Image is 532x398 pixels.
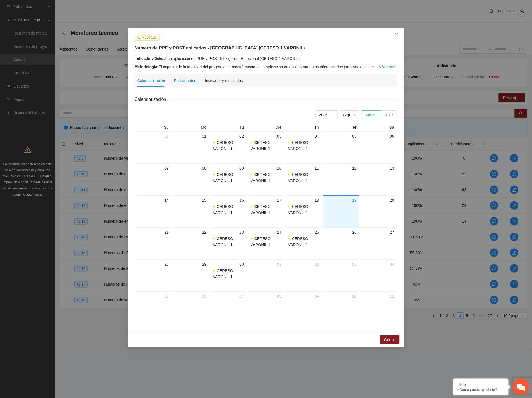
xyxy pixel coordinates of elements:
div: Chihuahua aplicación de PRE y POST Inteligencia Emocional (CERESO 1 VARONIL) [135,56,397,62]
a: Expand [378,65,396,69]
button: Cerrar [380,335,400,344]
td: 2025-10-11 [360,291,397,323]
span: CERESO VARONIL 1 [251,140,271,151]
td: 2025-09-24 [247,227,285,259]
td: 2025-10-02 [285,259,322,291]
div: 29 [175,261,206,268]
div: 09 [288,293,319,300]
textarea: Escriba su mensaje y pulse “Intro” [3,151,105,170]
div: 21 [138,229,169,236]
td: 2025-09-07 [135,163,172,195]
span: CERESO VARONIL 1 [288,140,308,151]
td: 2025-09-11 [285,163,322,195]
span: down [378,65,382,69]
div: 03 [326,261,357,268]
div: 14 [138,197,169,204]
div: Chatee con nosotros ahora [29,28,93,35]
span: Month [366,113,377,117]
h5: Número de PRE y POST aplicados - [GEOGRAPHIC_DATA] (CERESO 1 VARONIL) [135,45,397,51]
td: 2025-10-03 [322,259,360,291]
div: 07 [138,165,169,172]
span: CERESO VARONIL 1 [288,172,308,183]
div: 31 [138,133,169,139]
td: 2025-09-21 [135,227,172,259]
span: CERESO VARONIL 1 [213,236,233,247]
div: 02 [213,133,244,139]
div: 27 [363,229,394,236]
td: 2025-09-20 [360,195,397,227]
div: 02 [288,261,319,268]
span: close [394,33,399,37]
div: 04 [288,133,319,139]
td: 2025-09-10 [247,163,285,195]
td: 2025-09-09 [210,163,247,195]
span: Year [385,113,393,117]
td: 2025-09-28 [135,259,172,291]
th: Th [285,125,322,131]
div: 11 [363,293,394,300]
td: 2025-09-17 [247,195,285,227]
span: Actividad 1.14 [135,35,160,41]
th: Fr [322,125,360,131]
td: 2025-09-02 [210,131,247,163]
div: 15 [175,197,206,204]
td: 2025-10-10 [322,291,360,323]
span: Sep [343,111,356,119]
span: Calendarización [135,96,171,103]
td: 2025-09-06 [360,131,397,163]
td: 2025-09-16 [210,195,247,227]
span: CERESO VARONIL 1 [213,172,233,183]
td: 2025-09-14 [135,195,172,227]
div: 17 [251,197,281,204]
td: 2025-09-13 [360,163,397,195]
div: 19 [326,197,357,204]
div: 03 [251,133,281,139]
span: CERESO VARONIL 1 [288,236,308,247]
div: 08 [251,293,281,300]
div: ¡Hola! [457,382,504,387]
td: 2025-09-29 [172,259,210,291]
div: 20 [363,197,394,204]
td: 2025-09-15 [172,195,210,227]
div: 11 [288,165,319,172]
td: 2025-10-01 [247,259,285,291]
div: 24 [251,229,281,236]
span: CERESO VARONIL 1 [213,204,233,215]
div: 10 [326,293,357,300]
td: 2025-09-23 [210,227,247,259]
div: Minimizar ventana de chat en vivo [91,3,104,16]
th: Su [135,125,172,131]
div: Participantes [174,78,196,84]
td: 2025-10-08 [247,291,285,323]
div: 30 [213,261,244,268]
td: 2025-09-04 [285,131,322,163]
td: 2025-10-05 [135,291,172,323]
td: 2025-10-06 [172,291,210,323]
td: 2025-09-30 [210,259,247,291]
div: 26 [326,229,357,236]
div: 05 [326,133,357,139]
div: 22 [175,229,206,236]
div: 12 [326,165,357,172]
span: ... [374,65,377,69]
span: 2025 [319,111,335,119]
div: Calendarización [137,78,165,84]
td: 2025-10-07 [210,291,247,323]
span: CERESO VARONIL 1 [251,204,271,215]
div: 10 [251,165,281,172]
td: 2025-08-31 [135,131,172,163]
div: Indicador y resultados [205,78,243,84]
div: 08 [175,165,206,172]
td: 2025-09-03 [247,131,285,163]
td: 2025-09-12 [322,163,360,195]
td: 2025-10-04 [360,259,397,291]
div: 13 [363,165,394,172]
div: 18 [288,197,319,204]
th: Tu [210,125,247,131]
th: Mo [172,125,210,131]
td: 2025-10-09 [285,291,322,323]
td: 2025-09-27 [360,227,397,259]
th: Sa [360,125,397,131]
span: Cerrar [384,337,395,343]
div: 07 [213,293,244,300]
